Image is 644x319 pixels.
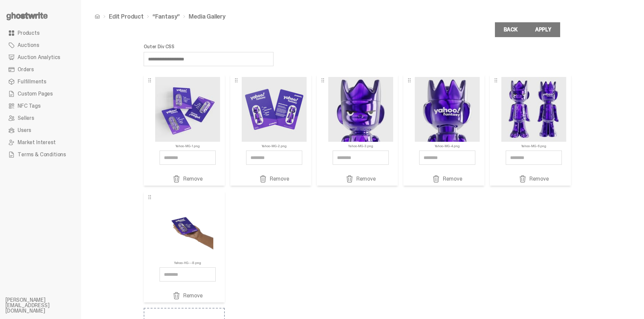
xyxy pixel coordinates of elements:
[5,297,87,314] li: [PERSON_NAME][EMAIL_ADDRESS][DOMAIN_NAME]
[18,55,60,60] span: Auction Analytics
[18,43,39,48] span: Auctions
[330,175,391,183] a: Remove
[18,140,56,145] span: Market Interest
[18,152,66,157] span: Terms & Conditions
[416,175,478,183] a: Remove
[157,292,218,300] a: Remove
[328,77,393,142] img: Yahoo-MG-3.png
[503,175,565,183] a: Remove
[243,175,305,183] a: Remove
[152,14,180,20] a: “Fantasy”
[243,142,305,148] p: Yahoo-MG-2.png
[5,100,76,112] a: NFC Tags
[18,30,40,36] span: Products
[526,22,560,37] button: Apply
[180,14,225,20] li: Media Gallery
[144,44,273,49] label: Outer Div CSS
[330,142,391,148] p: Yahoo-MG-3.png
[5,63,76,76] a: Orders
[157,259,218,265] p: Yahoo-HG---8.png
[109,14,144,20] a: Edit Product
[535,27,551,32] div: Apply
[18,67,34,72] span: Orders
[503,142,565,148] p: Yahoo-MG-6.png
[5,76,76,88] a: Fulfillments
[18,128,31,133] span: Users
[5,124,76,136] a: Users
[155,77,220,142] img: Yahoo-MG-1.png
[415,77,480,142] img: Yahoo-MG-4.png
[18,91,53,97] span: Custom Pages
[155,194,220,259] img: Yahoo-HG---8.png
[157,142,218,148] p: Yahoo-MG-1.png
[5,51,76,63] a: Auction Analytics
[18,115,34,121] span: Sellers
[5,136,76,149] a: Market Interest
[501,77,566,142] img: Yahoo-MG-6.png
[495,22,526,37] a: Back
[242,77,307,142] img: Yahoo-MG-2.png
[5,88,76,100] a: Custom Pages
[5,39,76,51] a: Auctions
[18,79,46,84] span: Fulfillments
[18,103,41,109] span: NFC Tags
[416,142,478,148] p: Yahoo-MG-4.png
[5,27,76,39] a: Products
[157,175,218,183] a: Remove
[5,149,76,161] a: Terms & Conditions
[5,112,76,124] a: Sellers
